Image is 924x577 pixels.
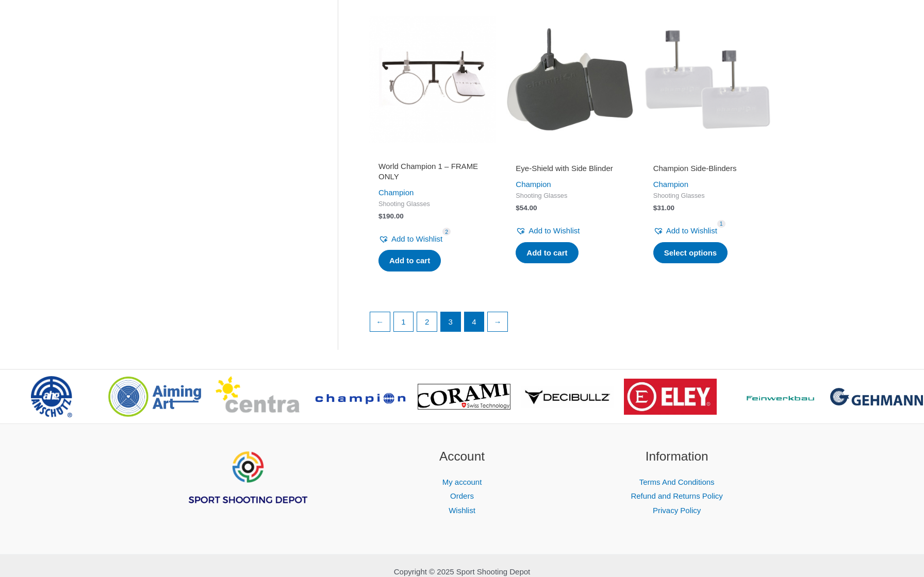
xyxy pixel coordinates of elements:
a: Add to Wishlist [378,232,442,246]
h2: Eye-Shield with Side Blinder [516,163,624,174]
a: World Champion 1 – FRAME ONLY [378,161,487,185]
aside: Footer Widget 1 [153,447,342,531]
a: Page 1 [394,312,414,332]
bdi: 54.00 [516,204,537,212]
span: Add to Wishlist [529,226,580,235]
a: Page 2 [417,312,437,332]
aside: Footer Widget 2 [368,447,557,518]
img: Eye-Shield with Side Blinder [506,16,633,143]
a: Champion [516,180,551,189]
span: $ [653,204,657,212]
a: Orders [450,491,474,500]
nav: Account [368,475,557,518]
iframe: Customer reviews powered by Trustpilot [378,149,487,161]
img: WORLD CHAMPION 1 [369,16,496,143]
span: Add to Wishlist [666,226,717,235]
a: Add to Wishlist [653,224,717,238]
a: Select options for “Champion Side-Blinders” [653,242,728,264]
span: Shooting Glasses [516,192,624,200]
aside: Footer Widget 3 [582,447,771,518]
a: Page 4 [465,312,484,332]
a: Privacy Policy [653,506,701,515]
iframe: Customer reviews powered by Trustpilot [516,149,624,161]
span: Shooting Glasses [378,200,487,209]
a: Eye-Shield with Side Blinder [516,163,624,177]
h2: World Champion 1 – FRAME ONLY [378,161,487,181]
span: Page 3 [441,312,460,332]
span: Shooting Glasses [653,192,762,200]
bdi: 190.00 [378,212,404,220]
span: 1 [717,220,725,228]
h2: Information [582,447,771,466]
a: Wishlist [449,506,475,515]
a: Add to cart: “Eye-Shield with Side Blinder” [516,242,578,264]
a: Champion [653,180,688,189]
a: Add to Wishlist [516,224,580,238]
a: Champion [378,188,414,197]
a: Add to cart: “World Champion 1 - FRAME ONLY” [378,250,441,271]
nav: Product Pagination [369,312,771,337]
img: Champion Side-Blinders [644,16,771,143]
a: Terms And Conditions [639,478,715,486]
nav: Information [582,475,771,518]
span: 2 [442,228,451,235]
img: brand logo [624,379,717,415]
span: $ [516,204,520,212]
h2: Account [368,447,557,466]
bdi: 31.00 [653,204,674,212]
span: Add to Wishlist [391,234,442,243]
a: My account [442,478,482,486]
span: $ [378,212,383,220]
a: Refund and Returns Policy [631,491,722,500]
a: → [488,312,507,332]
a: Champion Side-Blinders [653,163,762,177]
span: > [909,384,919,394]
h2: Champion Side-Blinders [653,163,762,174]
iframe: Customer reviews powered by Trustpilot [653,149,762,161]
a: ← [370,312,390,332]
